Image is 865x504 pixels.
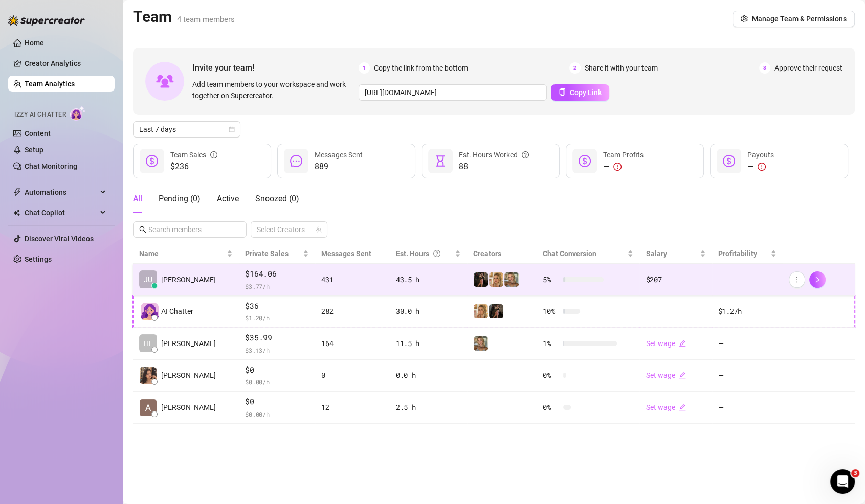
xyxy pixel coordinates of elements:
span: $164.06 [245,268,309,280]
img: VixenFoxy [489,272,503,287]
img: VixenFoxy [474,304,488,318]
div: 164 [321,338,383,349]
span: question-circle [522,149,529,161]
a: Setup [25,146,43,154]
span: more [793,276,801,283]
span: $ 0.00 /h [245,377,309,387]
span: edit [679,372,686,379]
span: Chat Copilot [25,204,97,221]
span: exclamation-circle [758,163,766,171]
span: $0 [245,364,309,376]
div: 431 [321,274,383,285]
span: Copy the link from the bottom [374,62,468,74]
span: copy [559,88,566,96]
span: 889 [315,161,363,173]
div: Pending ( 0 ) [159,193,201,205]
span: Izzy AI Chatter [14,110,66,120]
img: Chat Copilot [13,209,20,216]
span: Active [217,194,239,203]
span: question-circle [433,248,440,259]
input: Search members [148,224,232,235]
iframe: Intercom live chat [830,469,855,494]
span: [PERSON_NAME] [161,402,216,413]
span: $ 3.13 /h [245,345,309,355]
div: 0.0 h [396,370,461,381]
span: Approve their request [774,62,842,74]
span: 88 [459,161,529,173]
a: Discover Viral Videos [25,235,94,243]
span: dollar-circle [723,155,735,167]
a: Set wageedit [646,403,686,411]
span: [PERSON_NAME] [161,338,216,349]
span: $35.99 [245,332,309,344]
img: missfit [489,304,503,318]
span: right [814,276,821,283]
a: Chat Monitoring [25,162,77,170]
a: Team Analytics [25,80,75,88]
span: thunderbolt [13,188,21,196]
img: 𝑻𝑨𝑴𝑨𝑮𝑶𝑻𝑪𝑯𝑰 [504,272,519,287]
span: $0 [245,396,309,408]
div: 282 [321,306,383,317]
span: 2 [569,62,581,74]
td: — [712,360,783,392]
a: Set wageedit [646,371,686,379]
span: Profitability [718,249,757,258]
span: Name [139,248,225,259]
img: logo-BBDzfeDw.svg [8,15,85,26]
span: edit [679,340,686,347]
div: $207 [646,274,705,285]
span: [PERSON_NAME] [161,274,216,285]
span: setting [741,15,748,22]
span: 1 % [543,338,559,349]
div: 11.5 h [396,338,461,349]
a: Creator Analytics [25,55,106,72]
div: 12 [321,402,383,413]
th: Creators [467,244,537,264]
img: 𝑻𝑨𝑴𝑨𝑮𝑶𝑻𝑪𝑯𝑰 [474,336,488,351]
div: 30.0 h [396,306,461,317]
span: $ 0.00 /h [245,409,309,419]
th: Name [133,244,239,264]
span: Messages Sent [315,151,363,159]
a: Settings [25,255,52,263]
span: hourglass [434,155,447,167]
span: info-circle [210,149,217,161]
span: Manage Team & Permissions [752,15,847,23]
span: Salary [646,249,667,258]
span: Automations [25,184,97,200]
span: Invite your team! [192,61,359,74]
span: $ 3.77 /h [245,281,309,291]
a: Home [25,39,44,47]
span: Payouts [747,151,774,159]
button: Copy Link [551,84,609,101]
span: 3 [759,62,770,74]
span: $ 1.20 /h [245,313,309,323]
span: Private Sales [245,249,289,258]
div: 2.5 h [396,402,461,413]
img: AVI KATZ [140,399,157,416]
span: search [139,226,146,233]
div: All [133,193,142,205]
span: 3 [851,469,859,477]
div: — [603,161,644,173]
span: JU [144,274,152,285]
span: Snoozed ( 0 ) [255,194,299,203]
td: — [712,264,783,296]
div: — [747,161,774,173]
img: missfit [474,272,488,287]
span: Copy Link [570,88,602,97]
span: 5 % [543,274,559,285]
span: 0 % [543,370,559,381]
span: dollar-circle [579,155,591,167]
td: — [712,328,783,360]
span: 4 team members [177,15,235,24]
span: exclamation-circle [613,163,622,171]
span: team [316,226,322,233]
button: Manage Team & Permissions [733,11,855,27]
td: — [712,392,783,424]
span: dollar-circle [146,155,158,167]
span: 0 % [543,402,559,413]
span: 10 % [543,306,559,317]
div: $1.2 /h [718,306,777,317]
